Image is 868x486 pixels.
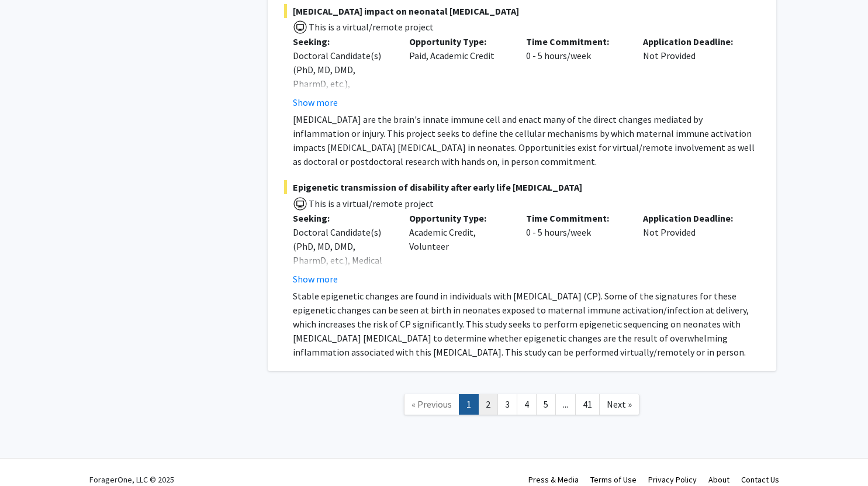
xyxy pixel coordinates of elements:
div: Not Provided [634,211,751,286]
p: [MEDICAL_DATA] are the brain's innate immune cell and enact many of the direct changes mediated b... [293,112,760,168]
div: Academic Credit, Volunteer [400,211,517,286]
span: Next » [607,398,632,410]
p: Time Commitment: [526,211,625,225]
a: 41 [575,394,600,415]
p: Seeking: [293,35,392,49]
a: Previous Page [404,394,459,415]
span: [MEDICAL_DATA] impact on neonatal [MEDICAL_DATA] [284,4,760,18]
p: Time Commitment: [526,35,625,49]
span: ... [563,398,568,410]
div: Doctoral Candidate(s) (PhD, MD, DMD, PharmD, etc.), Medical Resident(s) / Medical Fellow(s) [293,225,392,295]
p: Opportunity Type: [409,35,509,49]
span: This is a virtual/remote project [307,198,434,209]
button: Show more [293,272,338,286]
a: Terms of Use [590,474,637,485]
p: Seeking: [293,211,392,225]
nav: Page navigation [268,382,776,430]
a: About [708,474,729,485]
a: Press & Media [528,474,579,485]
span: « Previous [411,398,452,410]
p: Opportunity Type: [409,211,509,225]
div: Not Provided [634,35,751,109]
button: Show more [293,95,338,109]
a: 4 [517,394,537,415]
span: This is a virtual/remote project [307,21,434,33]
p: Application Deadline: [643,35,742,49]
a: Privacy Policy [648,474,697,485]
div: Paid, Academic Credit [400,35,517,109]
a: 2 [478,394,498,415]
iframe: Chat [9,433,50,477]
div: Doctoral Candidate(s) (PhD, MD, DMD, PharmD, etc.), Postdoctoral Researcher(s) / Research Staff, ... [293,49,392,161]
a: Contact Us [741,474,779,485]
a: 1 [459,394,479,415]
span: Epigenetic transmission of disability after early life [MEDICAL_DATA] [284,180,760,194]
a: 5 [536,394,556,415]
p: Stable epigenetic changes are found in individuals with [MEDICAL_DATA] (CP). Some of the signatur... [293,289,760,359]
p: Application Deadline: [643,211,742,225]
a: Next [599,394,639,415]
div: 0 - 5 hours/week [517,211,634,286]
a: 3 [497,394,517,415]
div: 0 - 5 hours/week [517,35,634,109]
